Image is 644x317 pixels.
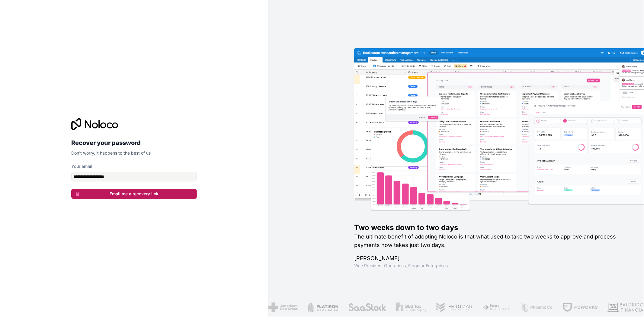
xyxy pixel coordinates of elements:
[71,163,92,169] label: Your email
[265,303,295,312] img: /assets/american-red-cross-BAupjrZR.png
[71,189,197,199] button: Email me a recovery link
[518,303,550,312] img: /assets/phoenix-BREaitsQ.png
[393,303,424,312] img: /assets/gbstax-C-GtDUiK.png
[71,137,197,148] h2: Recover your password
[605,303,644,312] img: /assets/baldridge-DxmPIwAm.png
[354,223,625,232] h1: Two weeks down to two days
[354,254,625,263] h1: [PERSON_NAME]
[71,150,197,156] p: Don't worry, it happens to the best of us
[433,303,470,312] img: /assets/fergmar-CudnrXN5.png
[354,263,625,269] h1: Vice President Operations , Fergmar Enterprises
[305,303,336,312] img: /assets/flatiron-C8eUkumj.png
[354,232,625,249] h2: The ultimate benefit of adopting Noloco is that what used to take two weeks to approve and proces...
[480,303,508,312] img: /assets/fiera-fwj2N5v4.png
[345,303,383,312] img: /assets/saastock-C6Zbiodz.png
[560,303,595,312] img: /assets/fdworks-Bi04fVtw.png
[71,172,197,181] input: email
